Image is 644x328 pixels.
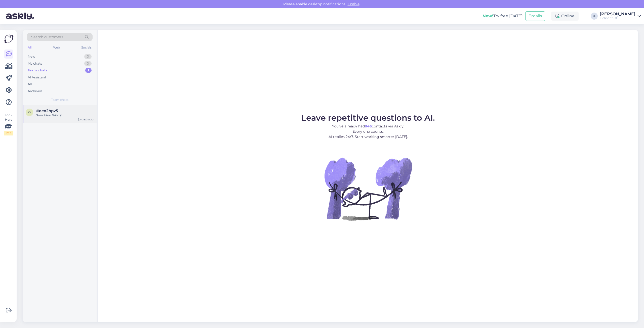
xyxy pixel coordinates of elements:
span: o [28,110,31,114]
button: Emails [525,11,545,21]
div: My chats [28,61,42,66]
div: Team chats [28,68,48,73]
div: Online [551,12,579,21]
img: Askly Logo [4,34,14,43]
div: 0 [84,61,92,66]
div: Web [52,44,61,51]
div: Archived [28,89,42,94]
div: AI Assistant [28,75,46,80]
img: No Chat active [323,144,413,234]
p: You’ve already had contacts via Askly. Every one counts. AI replies 24/7. Start working smarter [... [301,124,435,139]
div: Try free [DATE]: [482,13,523,19]
div: 0 [84,54,92,59]
span: Leave repetitive questions to AI. [301,113,435,123]
div: 1 [85,68,92,73]
div: 2 / 3 [4,131,13,135]
div: Suur tänu Teile :)! [36,113,94,118]
div: [PERSON_NAME] [600,12,635,16]
div: New [28,54,35,59]
span: #oeo2hpv5 [36,109,58,113]
div: JL [591,13,598,20]
span: Team chats [51,98,68,102]
div: Look Here [4,113,13,135]
div: All [28,82,32,87]
div: Socials [80,44,93,51]
b: 846 [365,124,372,128]
div: All [27,44,32,51]
span: Enable [346,2,361,6]
div: [DATE] 15:30 [78,118,94,121]
b: New! [482,14,493,18]
div: Fleksont OÜ [600,16,635,20]
a: [PERSON_NAME]Fleksont OÜ [600,12,641,20]
span: Search customers [31,34,63,40]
